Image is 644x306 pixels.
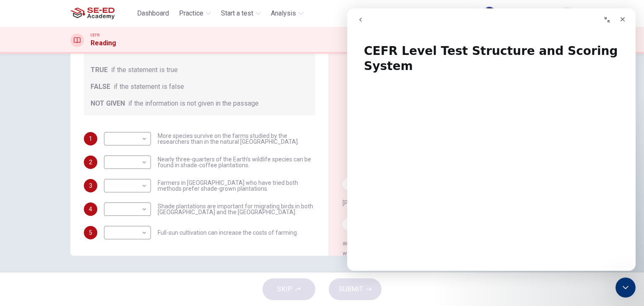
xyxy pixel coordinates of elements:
[89,183,92,189] span: 3
[343,220,559,287] span: When scientists from [GEOGRAPHIC_DATA]’s Natural History Museum descended on the coffee farms of ...
[70,5,134,22] a: SE-ED Academy logo
[267,6,307,21] button: Analysis
[158,203,315,215] span: Shade plantations are important for migrating birds in both [GEOGRAPHIC_DATA] and the [GEOGRAPHIC...
[91,38,116,48] h1: Reading
[179,8,203,18] span: Practice
[134,6,172,21] button: Dashboard
[158,133,315,145] span: More species survive on the farms studied by the researchers than in the natural [GEOGRAPHIC_DATA].
[91,99,125,109] span: NOT GIVEN
[114,82,184,92] span: if the statement is false
[128,99,259,109] span: if the information is not given in the passage
[111,65,178,75] span: if the statement is true
[70,5,114,22] img: SE-ED Academy logo
[221,8,253,18] span: Start a test
[91,82,110,92] span: FALSE
[615,277,636,298] iframe: Intercom live chat
[218,6,264,21] button: Start a test
[137,8,169,18] span: Dashboard
[89,136,92,142] span: 1
[91,32,99,38] span: CEFR
[343,178,356,191] div: 1
[89,159,92,165] span: 2
[271,8,296,18] span: Analysis
[483,7,496,20] img: Profile picture
[89,206,92,212] span: 4
[91,65,108,75] span: TRUE
[343,218,356,231] div: 2
[89,230,92,236] span: 5
[158,230,298,236] span: Full-sun cultivation can increase the costs of farming.
[176,6,214,21] button: Practice
[347,8,636,271] iframe: Intercom live chat
[158,156,315,168] span: Nearly three-quarters of the Earth's wildlife species can be found in shade-coffee plantations.
[158,180,315,192] span: Farmers in [GEOGRAPHIC_DATA] who have tried both methods prefer shade-grown plantations.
